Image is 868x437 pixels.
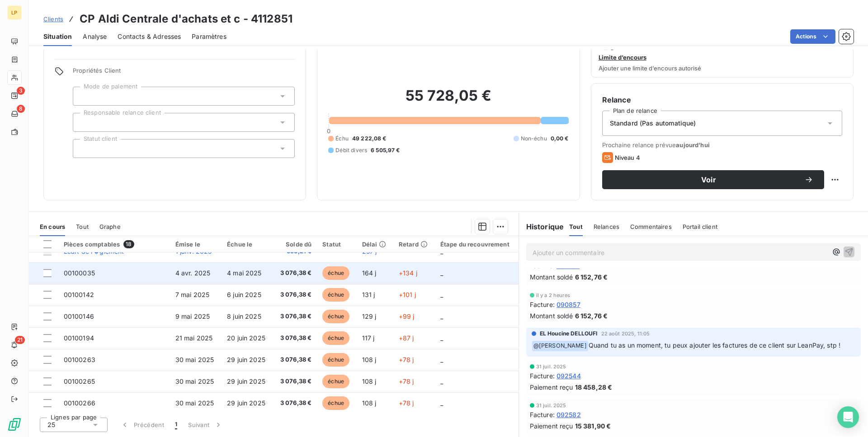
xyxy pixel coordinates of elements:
[399,269,417,277] span: +134 j
[80,144,88,153] input: Ajouter une valeur
[530,382,573,392] span: Paiement reçu
[80,92,88,100] input: Ajouter une valeur
[615,154,640,161] span: Niveau 4
[15,336,25,344] span: 21
[557,371,581,381] span: 092544
[40,223,65,230] span: En cours
[790,29,835,44] button: Actions
[683,223,717,230] span: Portail client
[676,141,710,149] span: aujourd’hui
[278,269,312,278] span: 3 076,38 €
[599,65,701,72] span: Ajouter une limite d’encours autorisé
[440,312,443,320] span: _
[602,141,842,149] span: Prochaine relance prévue
[837,406,859,428] div: Open Intercom Messenger
[175,420,177,429] span: 1
[227,291,261,298] span: 6 juin 2025
[536,364,566,369] span: 31 juil. 2025
[557,410,581,419] span: 092582
[115,415,170,434] button: Précédent
[440,291,443,298] span: _
[64,356,95,363] span: 00100263
[322,396,349,410] span: échue
[278,290,312,299] span: 3 076,38 €
[73,67,295,79] span: Propriétés Client
[530,371,555,381] span: Facture :
[170,415,183,434] button: 1
[362,377,377,385] span: 108 j
[64,240,165,248] div: Pièces comptables
[227,334,265,342] span: 20 juin 2025
[530,410,555,419] span: Facture :
[613,176,804,183] span: Voir
[76,223,89,230] span: Tout
[530,300,555,309] span: Facture :
[175,399,214,407] span: 30 mai 2025
[278,377,312,386] span: 3 076,38 €
[575,272,608,282] span: 6 152,76 €
[591,30,854,78] button: Limite d’encoursAjouter une limite d’encours autorisé
[440,334,443,342] span: _
[440,377,443,385] span: _
[64,291,94,298] span: 00100142
[227,241,268,248] div: Échue le
[575,311,608,321] span: 6 152,76 €
[575,421,611,431] span: 15 381,90 €
[322,331,349,345] span: échue
[399,334,414,342] span: +87 j
[575,382,613,392] span: 18 458,28 €
[175,334,213,342] span: 21 mai 2025
[64,377,95,385] span: 00100265
[175,291,210,298] span: 7 mai 2025
[175,269,211,277] span: 4 avr. 2025
[17,105,25,113] span: 8
[536,403,566,408] span: 31 juil. 2025
[278,241,312,248] div: Solde dû
[521,135,547,143] span: Non-échu
[335,135,349,143] span: Échu
[610,119,696,128] span: Standard (Pas automatique)
[594,223,619,230] span: Relances
[630,223,672,230] span: Commentaires
[43,14,63,23] a: Clients
[530,272,573,282] span: Montant soldé
[440,241,513,248] div: Étape du recouvrement
[557,300,580,309] span: 090857
[362,399,377,407] span: 108 j
[7,5,22,20] div: LP
[175,241,216,248] div: Émise le
[371,146,400,154] span: 6 505,97 €
[175,312,210,320] span: 9 mai 2025
[601,331,650,336] span: 22 août 2025, 11:05
[227,356,265,363] span: 29 juin 2025
[399,312,415,320] span: +99 j
[519,221,564,232] h6: Historique
[322,353,349,367] span: échue
[64,399,95,407] span: 00100266
[569,223,583,230] span: Tout
[589,341,840,349] span: Quand tu as un moment, tu peux ajouter les factures de ce client sur LeanPay, stp !
[80,11,292,27] h3: CP Aldi Centrale d'achats et c - 4112851
[83,32,107,41] span: Analyse
[175,356,214,363] span: 30 mai 2025
[399,356,414,363] span: +78 j
[278,399,312,408] span: 3 076,38 €
[362,269,377,277] span: 164 j
[278,312,312,321] span: 3 076,38 €
[183,415,228,434] button: Suivant
[123,240,134,248] span: 18
[362,356,377,363] span: 108 j
[175,377,214,385] span: 30 mai 2025
[362,312,377,320] span: 129 j
[540,330,598,338] span: EL Houcine DELLOUFI
[43,32,72,41] span: Situation
[118,32,181,41] span: Contacts & Adresses
[80,118,88,126] input: Ajouter une valeur
[278,334,312,343] span: 3 076,38 €
[602,170,824,189] button: Voir
[327,127,330,135] span: 0
[551,135,569,143] span: 0,00 €
[328,87,568,114] h2: 55 728,05 €
[64,312,94,320] span: 00100146
[47,420,55,429] span: 25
